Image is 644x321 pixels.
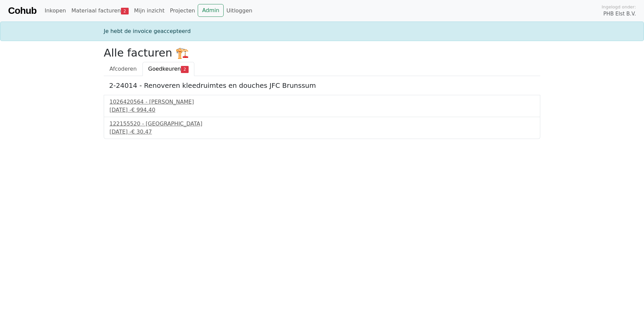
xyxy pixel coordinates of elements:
[198,4,224,17] a: Admin
[8,3,36,19] a: Cohub
[603,10,636,18] span: PHB Elst B.V.
[109,81,535,90] h5: 2-24014 - Renoveren kleedruimtes en douches JFC Brunssum
[131,129,152,135] span: € 30,47
[109,98,535,114] a: 1026420564 - [PERSON_NAME][DATE] -€ 994,40
[224,4,255,17] a: Uitloggen
[131,107,155,113] span: € 994,40
[602,4,636,10] span: Ingelogd onder:
[148,66,181,72] span: Goedkeuren
[109,106,535,114] div: [DATE] -
[109,66,137,72] span: Afcoderen
[104,46,540,59] h2: Alle facturen 🏗️
[100,27,544,35] div: Je hebt de invoice geaccepteerd
[142,62,194,76] a: Goedkeuren2
[109,128,535,136] div: [DATE] -
[109,120,535,136] a: 122155520 - [GEOGRAPHIC_DATA][DATE] -€ 30,47
[69,4,131,17] a: Materiaal facturen2
[131,4,167,17] a: Mijn inzicht
[109,120,535,128] div: 122155520 - [GEOGRAPHIC_DATA]
[121,8,129,14] span: 2
[109,98,535,106] div: 1026420564 - [PERSON_NAME]
[181,66,189,73] span: 2
[42,4,68,17] a: Inkopen
[104,62,142,76] a: Afcoderen
[167,4,198,17] a: Projecten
